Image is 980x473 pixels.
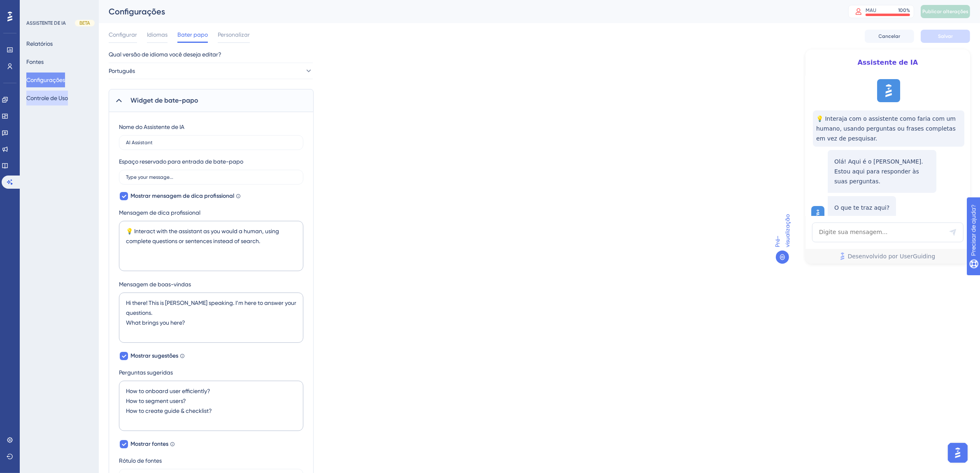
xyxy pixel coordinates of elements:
[130,96,198,104] font: Widget de bate-papo
[898,7,906,13] font: 100
[26,20,66,26] font: ASSISTENTE DE IA
[119,281,191,288] font: Mensagem de boas-vindas
[126,174,296,180] input: Digite sua mensagem...
[938,33,953,39] font: Salvar
[130,440,168,447] font: Mostrar fontes
[19,4,71,10] font: Precisar de ajuda?
[26,54,44,69] button: Fontes
[26,91,68,105] button: Controle de Uso
[949,228,957,236] div: Enviar mensagem
[79,20,90,26] font: BETA
[921,30,970,43] button: Salvar
[945,440,970,465] iframe: Iniciador do Assistente de IA do UserGuiding
[866,7,876,13] font: MAU
[147,31,168,38] font: Idiomas
[26,73,65,87] button: Configurações
[879,33,901,39] font: Cancelar
[26,59,44,65] font: Fontes
[218,31,250,38] font: Personalizar
[834,204,889,211] font: O que te traz aqui?
[848,253,936,260] font: Desenvolvido por UserGuiding
[109,63,313,79] button: Português
[119,369,173,376] font: Perguntas sugeridas
[109,51,221,58] font: Qual versão de idioma você deseja editar?
[109,68,135,74] font: Português
[126,140,296,145] input: Assistente de IA
[119,457,162,464] font: Rótulo de fontes
[880,82,898,100] img: imagem-do-lançador-texto-alternativo
[814,208,822,217] img: imagem-do-lançador-texto-alternativo
[26,36,53,51] button: Relatórios
[119,221,303,271] textarea: 💡 Interact with the assistant as you would a human, using complete questions or sentences instead...
[130,352,178,359] font: Mostrar sugestões
[119,158,243,165] font: Espaço reservado para entrada de bate-papo
[26,77,65,83] font: Configurações
[109,7,165,16] font: Configurações
[119,124,184,130] font: Nome do Assistente de IA
[26,95,68,101] font: Controle de Uso
[922,9,968,14] font: Publicar alterações
[834,158,923,185] font: Olá! Aqui é o [PERSON_NAME]. Estou aqui para responder às suas perguntas.
[921,5,970,18] button: Publicar alterações
[26,40,53,47] font: Relatórios
[109,31,137,38] font: Configurar
[119,381,303,431] textarea: How to onboard user efficiently? How to segment users? How to create guide & checklist?
[119,209,200,216] font: Mensagem de dica profissional
[816,115,957,142] font: 💡 Interaja com o assistente como faria com um humano, usando perguntas ou frases completas em vez...
[130,192,234,199] font: Mostrar mensagem de dica profissional
[906,7,910,13] font: %
[119,293,303,343] textarea: Hi there! This is [PERSON_NAME] speaking. I’m here to answer your questions. What brings you here?
[865,30,914,43] button: Cancelar
[177,31,208,38] font: Bater papo
[812,222,964,242] textarea: Entrada de texto do assistente de IA
[858,59,918,66] font: Assistente de IA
